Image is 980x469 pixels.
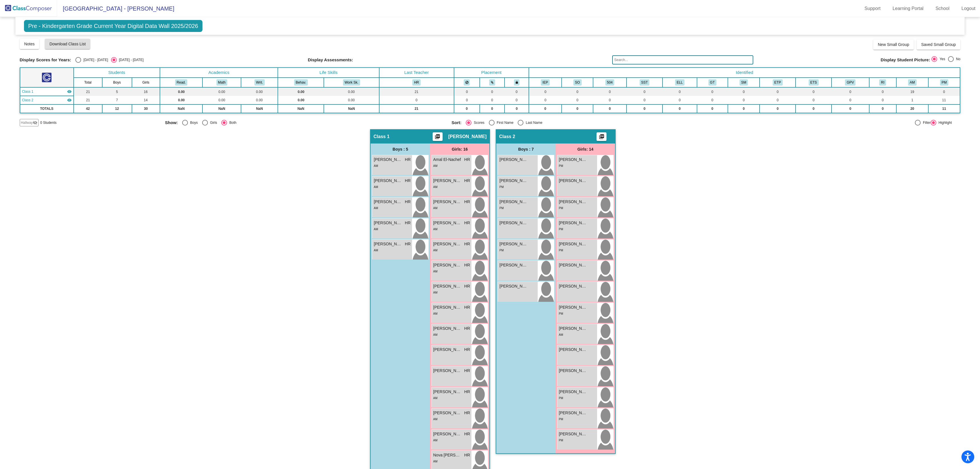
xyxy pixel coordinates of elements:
[480,96,505,104] td: 0
[433,249,437,252] span: AM
[102,96,132,104] td: 7
[454,87,480,96] td: 0
[464,220,470,226] span: HR
[573,79,582,86] button: SO
[480,104,505,113] td: 0
[559,312,563,315] span: PM
[640,79,650,86] button: SST
[81,57,108,62] div: [DATE] - [DATE]
[433,326,462,331] span: [PERSON_NAME]
[132,104,160,113] td: 30
[499,249,504,252] span: PM
[471,120,484,125] div: Scores
[562,104,593,113] td: 0
[278,87,324,96] td: 0.00
[954,56,960,62] div: No
[559,283,587,289] span: [PERSON_NAME]
[374,207,378,210] span: AM
[74,96,102,104] td: 21
[373,134,389,140] span: Class 1
[132,96,160,104] td: 14
[559,262,587,268] span: [PERSON_NAME]
[464,452,470,458] span: HR
[796,96,832,104] td: 0
[697,87,728,96] td: 0
[940,79,949,86] button: PM
[626,104,662,113] td: 0
[505,87,529,96] td: 0
[495,120,514,125] div: First Name
[832,78,869,87] th: Good Parent Volunteer
[20,96,74,104] td: No teacher - No Class Name
[505,104,529,113] td: 0
[433,241,462,247] span: [PERSON_NAME]
[878,42,909,47] span: New Small Group
[202,104,241,113] td: NaN
[896,87,928,96] td: 19
[597,132,607,141] button: Print Students Details
[529,87,562,96] td: 0
[454,68,529,78] th: Placement
[175,79,188,86] button: Read.
[324,87,379,96] td: 0.00
[559,410,587,416] span: [PERSON_NAME]
[728,78,760,87] th: Staff Member
[896,104,928,113] td: 20
[24,20,202,32] span: Pre - Kindergarten Grade Current Year Digital Data Wall 2025/2026
[505,78,529,87] th: Keep with teacher
[559,157,587,163] span: [PERSON_NAME]
[464,326,470,331] span: HR
[448,134,487,140] span: [PERSON_NAME]
[559,164,563,167] span: PM
[374,178,402,184] span: [PERSON_NAME]
[728,96,760,104] td: 0
[433,304,462,310] span: [PERSON_NAME]
[433,333,437,336] span: AM
[374,199,402,205] span: [PERSON_NAME]
[464,347,470,353] span: HR
[379,78,454,87] th: Holly Russell
[216,79,227,86] button: Math
[860,4,885,13] a: Support
[202,87,241,96] td: 0.00
[499,207,504,210] span: PM
[559,241,587,247] span: [PERSON_NAME] [PERSON_NAME]
[278,104,324,113] td: NaN
[593,104,626,113] td: 0
[433,368,462,374] span: [PERSON_NAME]
[760,87,796,96] td: 0
[208,120,217,125] div: Girls
[464,199,470,205] span: HR
[559,249,563,252] span: PM
[908,79,917,86] button: AM
[796,78,832,87] th: Extra Time (Student)
[379,96,454,104] td: 0
[74,78,102,87] th: Total
[374,220,402,226] span: [PERSON_NAME]
[499,134,515,140] span: Class 2
[496,143,556,155] div: Boys : 7
[374,249,378,252] span: AM
[529,68,960,78] th: Identified
[405,241,411,247] span: HR
[24,42,35,46] span: Notes
[379,104,454,113] td: 21
[845,79,856,86] button: GPV
[869,87,897,96] td: 0
[433,262,462,268] span: [PERSON_NAME]
[433,283,462,289] span: [PERSON_NAME]
[529,104,562,113] td: 0
[505,96,529,104] td: 0
[49,42,86,46] span: Download Class List
[708,79,716,86] button: GT
[464,157,470,163] span: HR
[562,87,593,96] td: 0
[379,68,454,78] th: Last Teacher
[480,87,505,96] td: 0
[454,104,480,113] td: 0
[22,98,33,103] span: Class 2
[374,164,378,167] span: AM
[433,157,462,163] span: Amal El-Nachef
[896,78,928,87] th: AM Preference
[593,87,626,96] td: 0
